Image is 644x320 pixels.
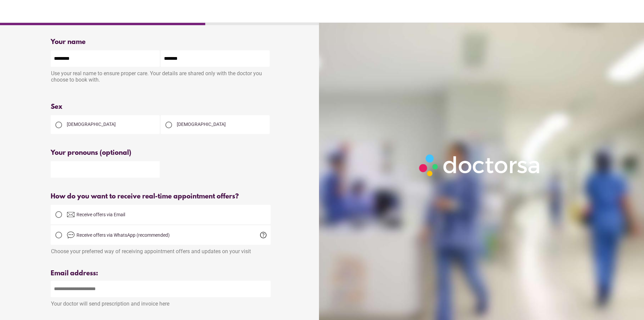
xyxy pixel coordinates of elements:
[76,232,170,238] span: Receive offers via WhatsApp (recommended)
[51,149,271,157] div: Your pronouns (optional)
[67,122,116,127] span: [DEMOGRAPHIC_DATA]
[51,103,271,111] div: Sex
[67,211,75,219] img: email
[51,270,271,277] div: Email address:
[51,193,271,200] div: How do you want to receive real-time appointment offers?
[416,151,544,180] img: Logo-Doctorsa-trans-White-partial-flat.png
[51,245,271,255] div: Choose your preferred way of receiving appointment offers and updates on your visit
[259,231,267,239] span: help
[51,67,271,88] div: Use your real name to ensure proper care. Your details are shared only with the doctor you choose...
[51,38,271,46] div: Your name
[51,297,271,307] div: Your doctor will send prescription and invoice here
[76,212,125,217] span: Receive offers via Email
[177,122,226,127] span: [DEMOGRAPHIC_DATA]
[67,231,75,239] img: chat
